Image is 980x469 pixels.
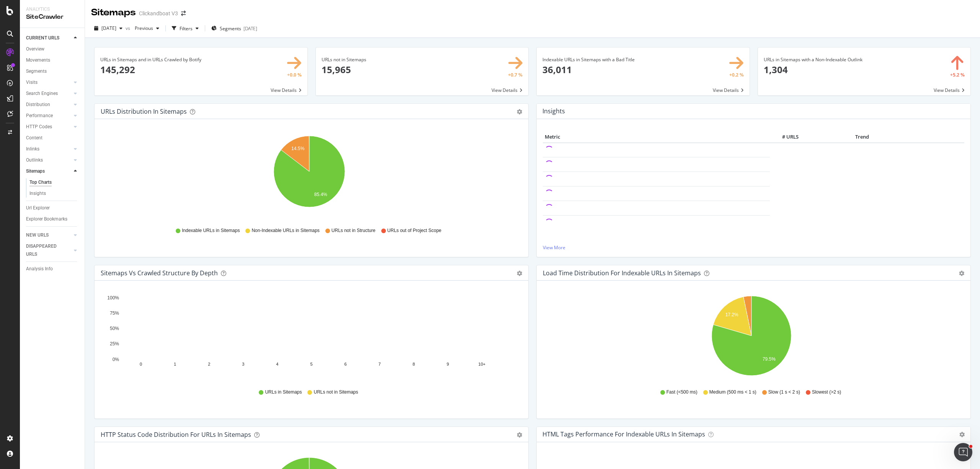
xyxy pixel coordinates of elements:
div: Visits [26,78,38,87]
button: [DATE] [91,22,126,34]
span: Slow (1 s < 2 s) [768,389,800,395]
a: HTTP Codes [26,123,72,131]
text: 4 [276,362,278,367]
a: Sitemaps [26,167,72,175]
text: 5 [310,362,312,367]
text: 17.2% [725,312,738,317]
span: Slowest (>2 s) [812,389,841,395]
a: Content [26,134,79,142]
div: Distribution [26,101,50,109]
div: Clickandboat V3 [139,10,178,17]
text: 2 [208,362,210,367]
div: gear [517,271,522,276]
svg: A chart. [543,293,960,382]
span: Non-Indexable URLs in Sitemaps [252,227,319,234]
div: Explorer Bookmarks [26,215,67,223]
div: arrow-right-arrow-left [181,11,186,16]
span: vs [126,25,132,31]
a: Url Explorer [26,204,79,212]
div: Segments [26,67,47,75]
div: Sitemaps [26,167,45,175]
span: Fast (<500 ms) [666,389,697,395]
iframe: Intercom live chat [954,443,972,461]
div: gear [517,432,522,438]
div: gear [959,271,964,276]
text: 9 [447,362,449,367]
svg: A chart. [101,131,518,220]
text: 75% [110,310,119,316]
span: URLs not in Structure [332,227,376,234]
span: Previous [132,25,153,31]
button: Previous [132,22,162,34]
a: View More [543,244,964,251]
div: Insights [29,190,46,198]
span: Segments [220,25,241,32]
a: DISAPPEARED URLS [26,242,72,258]
div: Outlinks [26,156,43,164]
text: 6 [345,362,347,367]
text: 14.5% [291,146,304,151]
span: URLs not in Sitemaps [314,389,358,395]
div: Url Explorer [26,204,50,212]
text: 85.4% [314,192,327,198]
a: Distribution [26,101,72,109]
a: Explorer Bookmarks [26,215,79,223]
th: # URLS [770,131,800,143]
div: HTTP Codes [26,123,52,131]
a: CURRENT URLS [26,34,72,42]
a: Search Engines [26,90,72,98]
div: [DATE] [243,25,257,32]
button: Filters [169,22,202,34]
th: Metric [543,131,770,143]
div: Top Charts [29,178,52,186]
span: 2025 Aug. 17th [101,25,116,31]
h4: Insights [542,106,565,116]
div: Inlinks [26,145,39,153]
svg: A chart. [101,293,518,382]
text: 3 [242,362,244,367]
div: URLs Distribution in Sitemaps [101,108,187,115]
div: Analytics [26,6,78,13]
a: NEW URLS [26,231,72,239]
text: 10+ [479,362,486,367]
a: Overview [26,45,79,53]
div: HTTP Status Code Distribution For URLs in Sitemaps [101,431,251,438]
a: Segments [26,67,79,75]
div: Search Engines [26,90,58,98]
div: Load Time Distribution for Indexable URLs in Sitemaps [543,269,701,277]
th: Trend [800,131,924,143]
a: Performance [26,112,72,120]
div: Filters [180,25,193,32]
div: gear [517,109,522,114]
span: URLs in Sitemaps [265,389,302,395]
h4: HTML Tags Performance for Indexable URLs in Sitemaps [542,429,705,440]
div: NEW URLS [26,231,49,239]
span: URLs out of Project Scope [387,227,441,234]
text: 8 [413,362,415,367]
text: 0 [140,362,142,367]
a: Visits [26,78,72,87]
button: Segments[DATE] [208,22,260,34]
text: 0% [113,357,119,362]
text: 50% [110,326,119,331]
a: Movements [26,56,79,64]
text: 79.5% [763,357,776,362]
a: Outlinks [26,156,72,164]
div: SiteCrawler [26,13,78,21]
div: Analysis Info [26,265,53,273]
span: Medium (500 ms < 1 s) [709,389,756,395]
div: DISAPPEARED URLS [26,242,65,258]
div: Sitemaps vs Crawled Structure by Depth [101,269,218,277]
text: 100% [107,295,119,301]
span: Indexable URLs in Sitemaps [182,227,240,234]
text: 1 [174,362,176,367]
div: CURRENT URLS [26,34,59,42]
text: 25% [110,342,119,347]
div: Content [26,134,42,142]
div: Performance [26,112,53,120]
a: Top Charts [29,178,79,186]
div: Movements [26,56,50,64]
